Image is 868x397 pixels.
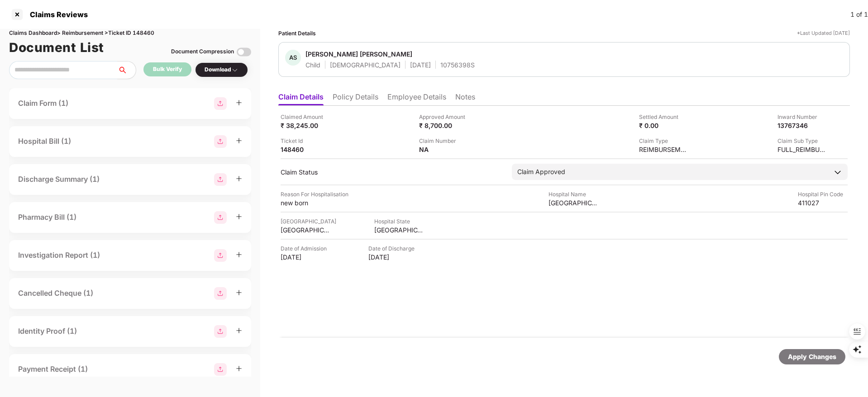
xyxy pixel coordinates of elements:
div: AS [285,50,301,66]
li: Claim Details [278,92,324,105]
div: Document Compression [171,47,234,56]
div: *Last Updated [DATE] [797,29,850,38]
div: Claim Number [419,137,469,145]
div: Claims Reviews [24,10,88,19]
div: [DATE] [281,253,330,261]
img: svg+xml;base64,PHN2ZyBpZD0iR3JvdXBfMjg4MTMiIGRhdGEtbmFtZT0iR3JvdXAgMjg4MTMiIHhtbG5zPSJodHRwOi8vd3... [214,97,227,110]
div: Claim Approved [517,167,565,177]
div: Investigation Report (1) [18,250,100,261]
div: Settled Amount [639,113,689,121]
img: svg+xml;base64,PHN2ZyBpZD0iR3JvdXBfMjg4MTMiIGRhdGEtbmFtZT0iR3JvdXAgMjg4MTMiIHhtbG5zPSJodHRwOi8vd3... [214,135,227,148]
div: NA [419,145,469,154]
div: ₹ 8,700.00 [419,121,469,130]
div: [GEOGRAPHIC_DATA] [374,226,424,234]
li: Notes [455,92,475,105]
div: FULL_REIMBURSEMENT [777,145,827,154]
h1: Document List [9,38,104,57]
div: Claim Type [639,137,689,145]
div: Payment Receipt (1) [18,364,88,375]
span: plus [236,289,242,296]
div: [DATE] [368,253,418,261]
div: Hospital Name [548,190,598,198]
span: plus [236,365,242,372]
div: Claim Status [281,168,503,176]
span: plus [236,327,242,334]
div: [GEOGRAPHIC_DATA] [548,198,598,207]
div: Reason For Hospitalisation [281,190,348,198]
img: svg+xml;base64,PHN2ZyBpZD0iRHJvcGRvd24tMzJ4MzIiIHhtbG5zPSJodHRwOi8vd3d3LnczLm9yZy8yMDAwL3N2ZyIgd2... [231,66,238,74]
img: svg+xml;base64,PHN2ZyBpZD0iR3JvdXBfMjg4MTMiIGRhdGEtbmFtZT0iR3JvdXAgMjg4MTMiIHhtbG5zPSJodHRwOi8vd3... [214,211,227,224]
div: [PERSON_NAME] [PERSON_NAME] [305,50,412,58]
div: new born [281,198,330,207]
img: svg+xml;base64,PHN2ZyBpZD0iR3JvdXBfMjg4MTMiIGRhdGEtbmFtZT0iR3JvdXAgMjg4MTMiIHhtbG5zPSJodHRwOi8vd3... [214,325,227,338]
img: svg+xml;base64,PHN2ZyBpZD0iR3JvdXBfMjg4MTMiIGRhdGEtbmFtZT0iR3JvdXAgMjg4MTMiIHhtbG5zPSJodHRwOi8vd3... [214,173,227,186]
div: Patient Details [278,29,316,38]
div: Bulk Verify [153,65,182,74]
div: Claimed Amount [281,113,330,121]
div: Child [305,61,320,69]
div: 10756398S [440,61,475,69]
div: Apply Changes [788,352,836,362]
div: Claims Dashboard > Reimbursement > Ticket ID 148460 [9,29,251,38]
div: Date of Discharge [368,244,418,253]
div: 13767346 [777,121,827,130]
div: Download [205,66,238,74]
div: Hospital State [374,217,424,226]
div: 148460 [281,145,330,154]
div: Inward Number [777,113,827,121]
span: plus [236,251,242,258]
img: svg+xml;base64,PHN2ZyBpZD0iR3JvdXBfMjg4MTMiIGRhdGEtbmFtZT0iR3JvdXAgMjg4MTMiIHhtbG5zPSJodHRwOi8vd3... [214,287,227,300]
img: svg+xml;base64,PHN2ZyBpZD0iVG9nZ2xlLTMyeDMyIiB4bWxucz0iaHR0cDovL3d3dy53My5vcmcvMjAwMC9zdmciIHdpZH... [237,45,251,59]
div: [DEMOGRAPHIC_DATA] [330,61,401,69]
li: Policy Details [333,92,378,105]
div: Hospital Bill (1) [18,136,71,147]
div: REIMBURSEMENT [639,145,689,154]
img: downArrowIcon [833,168,842,177]
div: 411027 [798,198,848,207]
div: Claim Form (1) [18,98,68,109]
button: search [117,61,136,79]
div: [DATE] [410,61,431,69]
div: Hospital Pin Code [798,190,848,198]
img: svg+xml;base64,PHN2ZyBpZD0iR3JvdXBfMjg4MTMiIGRhdGEtbmFtZT0iR3JvdXAgMjg4MTMiIHhtbG5zPSJodHRwOi8vd3... [214,249,227,262]
span: plus [236,213,242,220]
div: Cancelled Cheque (1) [18,288,93,299]
div: 1 of 1 [850,9,868,19]
div: Approved Amount [419,113,469,121]
span: search [117,66,136,74]
span: plus [236,99,242,106]
div: Ticket Id [281,137,330,145]
div: Date of Admission [281,244,330,253]
div: Discharge Summary (1) [18,174,100,185]
div: Claim Sub Type [777,137,827,145]
div: [GEOGRAPHIC_DATA] [281,226,330,234]
div: Identity Proof (1) [18,326,77,337]
div: ₹ 0.00 [639,121,689,130]
img: svg+xml;base64,PHN2ZyBpZD0iR3JvdXBfMjg4MTMiIGRhdGEtbmFtZT0iR3JvdXAgMjg4MTMiIHhtbG5zPSJodHRwOi8vd3... [214,363,227,376]
span: plus [236,137,242,144]
div: [GEOGRAPHIC_DATA] [281,217,336,226]
span: plus [236,175,242,182]
div: ₹ 38,245.00 [281,121,330,130]
div: Pharmacy Bill (1) [18,212,76,223]
li: Employee Details [387,92,446,105]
